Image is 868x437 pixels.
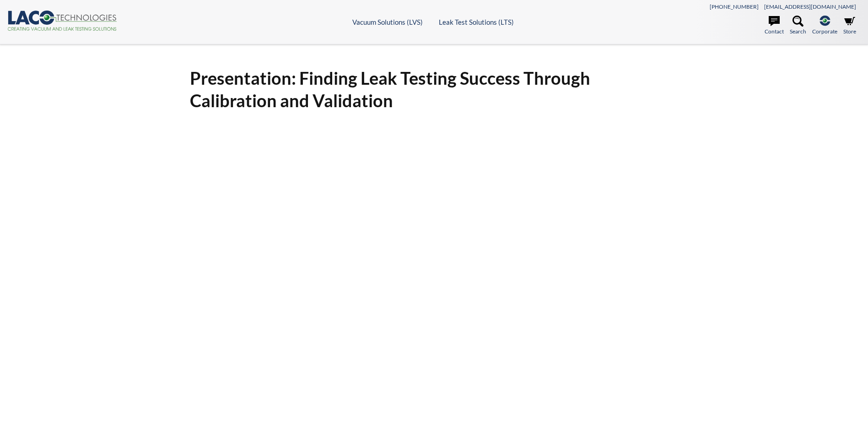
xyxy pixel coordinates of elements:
a: [PHONE_NUMBER] [710,3,759,10]
a: [EMAIL_ADDRESS][DOMAIN_NAME] [764,3,856,10]
a: Store [843,16,856,36]
span: Corporate [812,27,837,36]
h1: Presentation: Finding Leak Testing Success Through Calibration and Validation [190,67,678,112]
a: Contact [765,16,784,36]
a: Search [790,16,806,36]
a: Leak Test Solutions (LTS) [439,18,514,26]
a: Vacuum Solutions (LVS) [352,18,423,26]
